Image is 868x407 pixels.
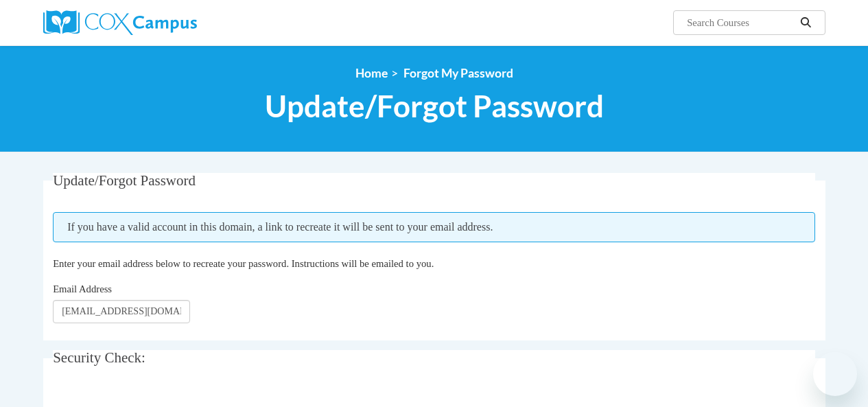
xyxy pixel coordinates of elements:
[795,14,816,31] button: Search
[43,10,290,35] a: Cox Campus
[53,212,815,242] span: If you have a valid account in this domain, a link to recreate it will be sent to your email addr...
[53,172,196,189] span: Update/Forgot Password
[43,10,197,35] img: Cox Campus
[813,352,857,396] iframe: Button to launch messaging window
[53,283,112,294] span: Email Address
[53,349,145,366] span: Security Check:
[403,66,513,80] span: Forgot My Password
[53,258,434,269] span: Enter your email address below to recreate your password. Instructions will be emailed to you.
[53,300,190,323] input: Email
[355,66,388,80] a: Home
[685,14,795,31] input: Search Courses
[265,88,604,124] span: Update/Forgot Password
